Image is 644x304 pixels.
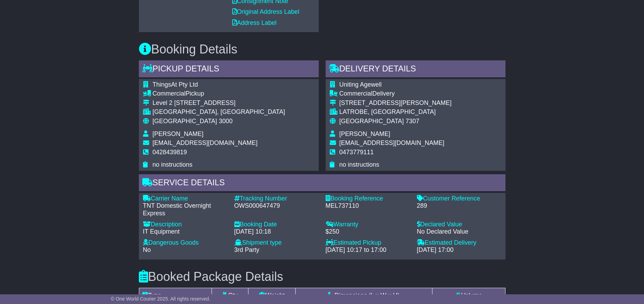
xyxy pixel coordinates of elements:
[143,221,227,228] div: Description
[248,288,296,303] td: Weight
[212,288,248,303] td: Qty.
[417,228,501,236] div: No Declared Value
[143,202,227,217] div: TNT Domestic Overnight Express
[153,108,285,116] div: [GEOGRAPHIC_DATA], [GEOGRAPHIC_DATA]
[339,130,390,137] span: [PERSON_NAME]
[153,81,198,88] span: ThingsAt Pty Ltd
[339,90,452,98] div: Delivery
[139,42,505,56] h3: Booking Details
[339,99,452,107] div: [STREET_ADDRESS][PERSON_NAME]
[139,60,319,79] div: Pickup Details
[232,8,299,15] a: Original Address Label
[219,118,233,125] span: 3000
[139,288,212,303] td: Type
[153,99,285,107] div: Level 2 [STREET_ADDRESS]
[326,195,410,203] div: Booking Reference
[234,202,319,210] div: OWS000647479
[153,139,258,146] span: [EMAIL_ADDRESS][DOMAIN_NAME]
[326,239,410,247] div: Estimated Pickup
[417,195,501,203] div: Customer Reference
[326,60,505,79] div: Delivery Details
[234,246,259,253] span: 3rd Party
[153,149,187,156] span: 0428439819
[143,228,227,236] div: IT Equipment
[234,195,319,203] div: Tracking Number
[339,118,404,125] span: [GEOGRAPHIC_DATA]
[326,228,410,236] div: $250
[234,221,319,228] div: Booking Date
[417,246,501,254] div: [DATE] 17:00
[326,221,410,228] div: Warranty
[417,202,501,210] div: 289
[339,139,444,146] span: [EMAIL_ADDRESS][DOMAIN_NAME]
[339,161,379,168] span: no instructions
[153,130,204,137] span: [PERSON_NAME]
[417,221,501,228] div: Declared Value
[326,202,410,210] div: MEL737110
[417,239,501,247] div: Estimated Delivery
[339,90,372,97] span: Commercial
[139,174,505,193] div: Service Details
[339,149,374,156] span: 0473779111
[143,195,227,203] div: Carrier Name
[153,118,217,125] span: [GEOGRAPHIC_DATA]
[143,246,151,253] span: No
[139,270,505,284] h3: Booked Package Details
[234,228,319,236] div: [DATE] 10:18
[111,296,211,302] span: © One World Courier 2025. All rights reserved.
[232,19,277,26] a: Address Label
[143,239,227,247] div: Dangerous Goods
[153,90,285,98] div: Pickup
[153,90,186,97] span: Commercial
[234,239,319,247] div: Shipment type
[296,288,432,303] td: Dimensions (L x W x H)
[339,108,452,116] div: LATROBE, [GEOGRAPHIC_DATA]
[339,81,382,88] span: Uniting Agewell
[153,161,193,168] span: no instructions
[326,246,410,254] div: [DATE] 10:17 to 17:00
[406,118,419,125] span: 7307
[432,288,505,303] td: Volume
